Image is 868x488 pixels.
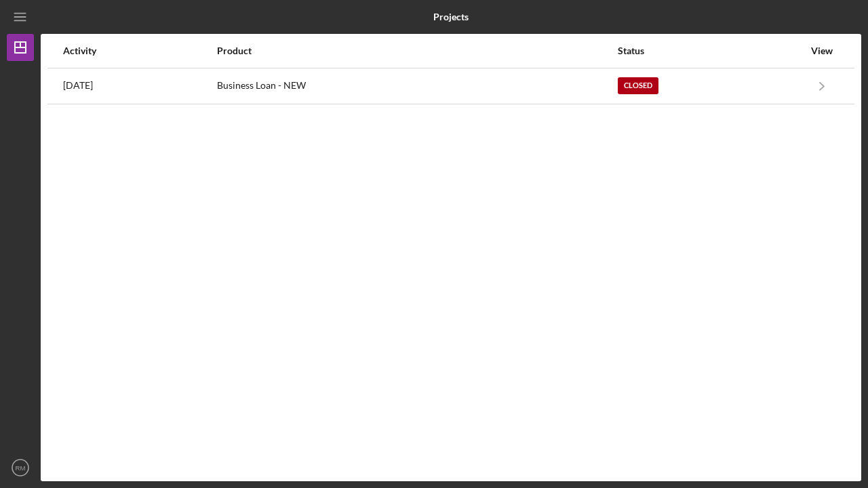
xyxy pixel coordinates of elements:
time: 2024-11-01 21:57 [63,80,93,91]
text: RM [16,464,26,472]
div: Status [618,45,804,56]
div: Activity [63,45,216,56]
div: View [805,45,839,56]
button: RM [7,454,34,481]
b: Projects [433,12,469,22]
div: Business Loan - NEW [217,69,616,103]
div: Closed [618,77,658,94]
div: Product [217,45,616,56]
